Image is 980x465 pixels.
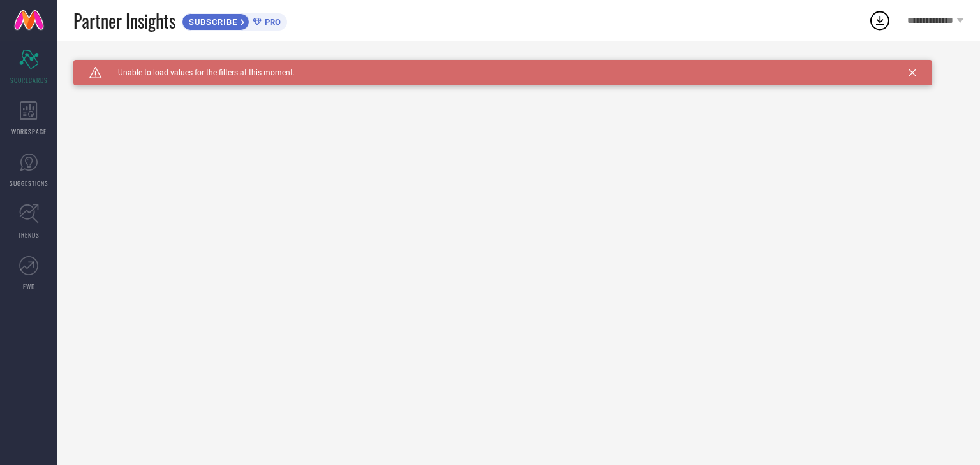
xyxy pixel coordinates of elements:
span: SCORECARDS [10,75,48,85]
span: Unable to load values for the filters at this moment. [102,68,295,77]
span: PRO [262,17,281,27]
div: Open download list [868,9,891,32]
span: SUBSCRIBE [182,17,241,27]
span: SUGGESTIONS [10,178,48,188]
span: Partner Insights [73,8,175,34]
span: FWD [23,282,35,291]
a: SUBSCRIBEPRO [182,10,287,31]
div: Unable to load filters at this moment. Please try later. [73,60,964,70]
span: TRENDS [18,230,40,240]
span: WORKSPACE [11,127,47,136]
